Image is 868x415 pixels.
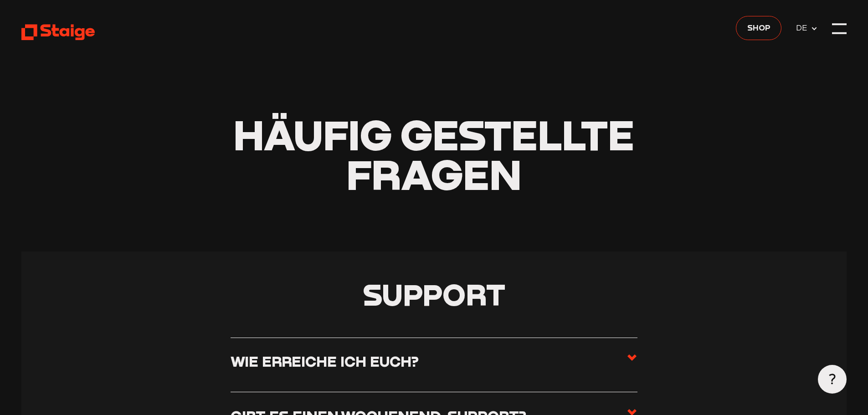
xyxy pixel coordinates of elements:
span: Häufig gestellte Fragen [233,109,634,199]
span: Shop [747,21,770,34]
span: DE [796,21,811,34]
a: Shop [736,16,781,40]
h3: Wie erreiche ich euch? [231,352,419,370]
span: Support [363,277,505,312]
